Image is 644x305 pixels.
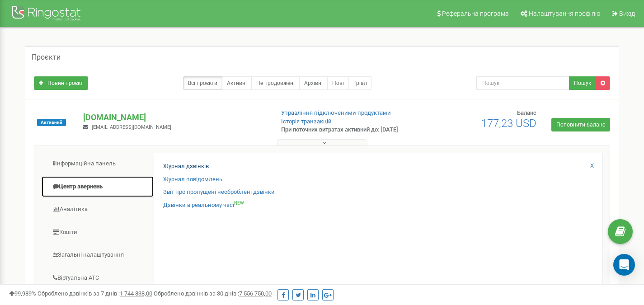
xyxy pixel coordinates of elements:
[442,10,509,17] span: Реферальна програма
[476,76,569,90] input: Пошук
[281,109,391,116] a: Управління підключеними продуктами
[281,126,415,134] p: При поточних витратах активний до: [DATE]
[41,198,154,221] a: Аналiтика
[234,201,244,206] sup: NEW
[154,290,272,297] span: Оброблено дзвінків за 30 днів :
[327,76,349,90] a: Нові
[38,290,152,297] span: Оброблено дзвінків за 7 днів :
[251,76,300,90] a: Не продовжені
[613,254,635,276] div: Open Intercom Messenger
[41,244,154,266] a: Загальні налаштування
[41,221,154,244] a: Кошти
[41,153,154,175] a: Інформаційна панель
[83,112,266,123] p: [DOMAIN_NAME]
[37,119,66,126] span: Активний
[239,290,272,297] u: 7 556 750,00
[163,201,244,210] a: Дзвінки в реальному часіNEW
[34,76,88,90] a: Новий проєкт
[163,162,209,171] a: Журнал дзвінків
[222,76,252,90] a: Активні
[590,162,594,170] a: X
[299,76,328,90] a: Архівні
[9,290,36,297] span: 99,989%
[92,124,171,130] span: [EMAIL_ADDRESS][DOMAIN_NAME]
[529,10,600,17] span: Налаштування профілю
[41,267,154,289] a: Віртуальна АТС
[348,76,372,90] a: Тріал
[41,176,154,198] a: Центр звернень
[163,175,222,184] a: Журнал повідомлень
[120,290,152,297] u: 1 744 838,00
[551,118,610,131] a: Поповнити баланс
[569,76,596,90] button: Пошук
[163,188,275,197] a: Звіт про пропущені необроблені дзвінки
[183,76,222,90] a: Всі проєкти
[32,53,61,61] h5: Проєкти
[281,118,332,125] a: Історія транзакцій
[619,10,635,17] span: Вихід
[517,109,536,116] span: Баланс
[481,117,536,130] span: 177,23 USD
